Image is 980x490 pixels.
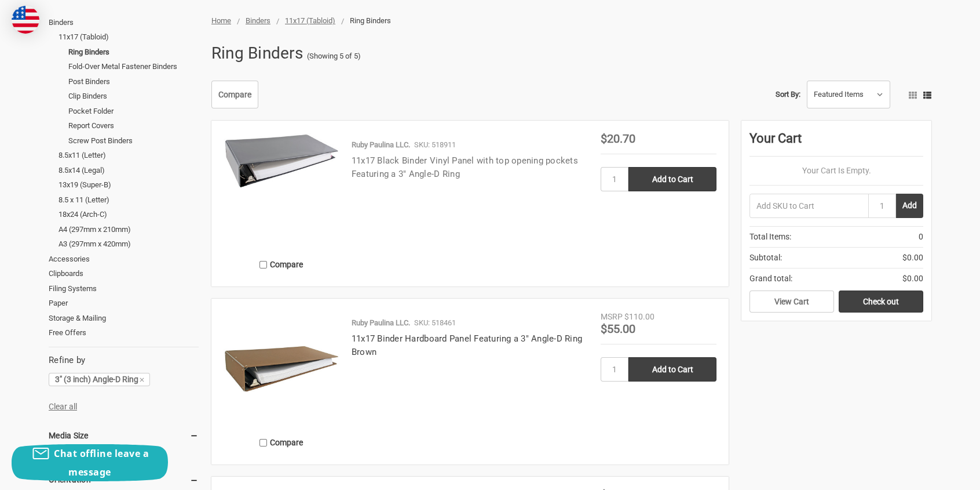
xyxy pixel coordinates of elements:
[628,357,716,382] input: Add to Cart
[628,167,716,191] input: Add to Cart
[352,333,582,357] a: 11x17 Binder Hardboard Panel Featuring a 3" Angle-D Ring Brown
[68,133,199,148] a: Screw Post Binders
[49,373,150,386] a: 3" (3 inch) Angle-D Ring
[919,231,923,243] span: 0
[896,194,923,218] button: Add
[68,45,199,60] a: Ring Binders
[58,193,199,208] a: 8.5 x 11 (Letter)
[352,155,578,179] a: 11x17 Black Binder Vinyl Panel with top opening pockets Featuring a 3" Angle-D Ring
[601,311,623,323] div: MSRP
[58,30,199,45] a: 11x17 (Tabloid)
[58,148,199,163] a: 8.5x11 (Letter)
[749,252,782,264] span: Subtotal:
[224,133,339,249] a: 11x17 Black Binder Vinyl Panel with top opening pockets Featuring a 3" Angle-D Ring
[749,194,868,218] input: Add SKU to Cart
[414,139,456,151] p: SKU: 518911
[352,317,410,329] p: Ruby Paulina LLC.
[49,311,199,326] a: Storage & Mailing
[49,325,199,340] a: Free Offers
[54,447,149,478] span: Chat offline leave a message
[414,317,456,329] p: SKU: 518461
[601,132,635,146] span: $20.70
[58,177,199,193] a: 13x19 (Super-B)
[49,15,199,30] a: Binders
[246,16,270,25] a: Binders
[211,16,231,25] a: Home
[49,281,199,296] a: Filing Systems
[68,74,199,89] a: Post Binders
[68,89,199,104] a: Clip Binders
[12,6,39,34] img: duty and tax information for United States
[839,291,923,313] a: Check out
[211,38,303,68] h1: Ring Binders
[307,50,361,62] span: (Showing 5 of 5)
[624,312,654,321] span: $110.00
[749,165,923,177] p: Your Cart Is Empty.
[259,439,267,447] input: Compare
[749,231,791,243] span: Total Items:
[68,59,199,74] a: Fold-Over Metal Fastener Binders
[224,133,339,190] img: 11x17 Black Binder Vinyl Panel with top opening pockets Featuring a 3" Angle-D Ring
[224,255,339,274] label: Compare
[749,129,923,157] div: Your Cart
[211,81,258,108] a: Compare
[601,322,635,336] span: $55.00
[58,163,199,178] a: 8.5x14 (Legal)
[12,444,168,481] button: Chat offline leave a message
[68,118,199,133] a: Report Covers
[350,16,391,25] span: Ring Binders
[49,266,199,281] a: Clipboards
[58,222,199,237] a: A4 (297mm x 210mm)
[749,291,834,313] a: View Cart
[49,296,199,311] a: Paper
[259,261,267,268] input: Compare
[749,273,792,285] span: Grand total:
[285,16,335,25] a: 11x17 (Tabloid)
[776,86,800,103] label: Sort By:
[49,252,199,267] a: Accessories
[49,402,77,411] a: Clear all
[902,273,923,285] span: $0.00
[49,354,199,367] h5: Refine by
[49,429,199,442] h5: Media Size
[352,139,410,151] p: Ruby Paulina LLC.
[68,104,199,119] a: Pocket Folder
[58,237,199,252] a: A3 (297mm x 420mm)
[224,433,339,452] label: Compare
[902,252,923,264] span: $0.00
[224,311,339,427] img: 11x17 Binder Hardboard Panel Featuring a 3" Angle-D Ring Brown
[58,207,199,222] a: 18x24 (Arch-C)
